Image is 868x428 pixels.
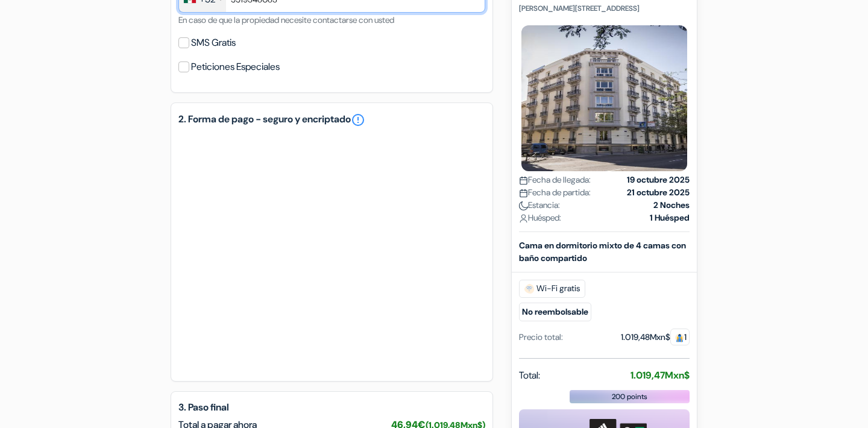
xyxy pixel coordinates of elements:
[650,212,690,224] strong: 1 Huésped
[653,199,690,212] strong: 2 Noches
[191,34,236,51] label: SMS Gratis
[524,284,534,294] img: free_wifi.svg
[519,331,563,344] div: Precio total:
[519,186,591,199] span: Fecha de partida:
[519,214,528,223] img: user_icon.svg
[519,240,686,263] b: Cama en dormitorio mixto de 4 camas con baño compartido
[519,212,561,224] span: Huésped:
[519,368,540,383] span: Total:
[178,401,485,413] h5: 3. Paso final
[631,369,690,382] strong: 1.019,47Mxn$
[191,58,280,75] label: Peticiones Especiales
[612,391,647,402] span: 200 points
[178,113,485,127] h5: 2. Forma de pago - seguro y encriptado
[351,113,365,127] a: error_outline
[670,329,690,345] span: 1
[627,174,690,186] strong: 19 octubre 2025
[519,4,690,13] p: [PERSON_NAME][STREET_ADDRESS]
[519,280,585,298] span: Wi-Fi gratis
[519,303,591,321] small: No reembolsable
[675,333,684,342] img: guest.svg
[627,186,690,199] strong: 21 octubre 2025
[190,144,473,359] iframe: To enrich screen reader interactions, please activate Accessibility in Grammarly extension settings
[519,189,528,198] img: calendar.svg
[519,199,560,212] span: Estancia:
[178,14,394,25] small: En caso de que la propiedad necesite contactarse con usted
[621,331,690,344] div: 1.019,48Mxn$
[519,176,528,185] img: calendar.svg
[519,174,591,186] span: Fecha de llegada:
[519,201,528,210] img: moon.svg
